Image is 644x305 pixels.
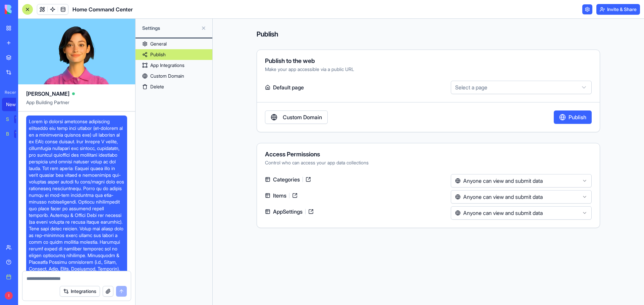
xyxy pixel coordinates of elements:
div: Access Permissions [265,151,592,157]
span: App Building Partner [26,99,127,111]
span: Settings [142,25,198,31]
span: I [5,292,13,300]
a: App Integrations [136,60,212,71]
span: [PERSON_NAME] [26,90,69,98]
div: Publish to the web [265,58,592,64]
img: logo [5,5,46,14]
div: Blog Generation Pro [6,131,9,137]
a: Delete [136,81,212,92]
button: Invite & Share [596,4,640,15]
a: Social Media Content GeneratorTRY [2,112,29,126]
div: Control who can access your app data collections [265,159,592,166]
span: Items [270,192,289,200]
div: TRY [14,130,25,138]
span: AppSettings [270,208,305,216]
button: Integrations [60,286,100,297]
button: Publish [554,110,592,124]
h4: Publish [257,29,600,39]
div: New App [6,101,25,108]
div: Social Media Content Generator [6,116,9,123]
h1: Home Command Center [72,5,133,13]
a: Blog Generation ProTRY [2,127,29,141]
span: Categories [270,175,303,183]
a: Custom Domain [265,110,328,124]
div: TRY [14,115,25,123]
a: General [136,39,212,49]
span: Recent [2,90,16,95]
a: Publish [136,49,212,60]
label: Default page [265,81,448,94]
a: Custom Domain [136,71,212,81]
div: Make your app accessible via a public URL [265,66,592,73]
a: New App [2,98,29,111]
